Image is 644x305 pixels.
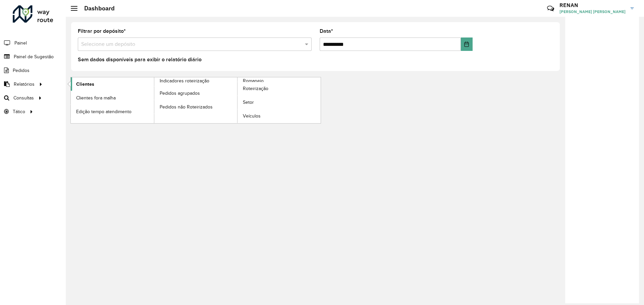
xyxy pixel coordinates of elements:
[77,5,115,12] h2: Dashboard
[559,2,626,8] h3: RENAN
[559,9,626,15] span: [PERSON_NAME] [PERSON_NAME]
[76,94,116,101] span: Clientes fora malha
[13,67,30,74] span: Pedidos
[461,37,473,51] button: Choose Date
[13,94,34,101] span: Consultas
[76,81,94,88] span: Clientes
[237,96,321,109] a: Setor
[76,108,131,115] span: Edição tempo atendimento
[243,112,261,120] span: Veículos
[13,108,25,115] span: Tático
[154,100,237,113] a: Pedidos não Roteirizados
[243,77,264,84] span: Romaneio
[543,1,558,16] a: Contato Rápido
[14,40,27,47] span: Painel
[243,85,268,92] span: Roteirização
[154,77,321,123] a: Romaneio
[160,103,213,110] span: Pedidos não Roteirizados
[243,99,254,106] span: Setor
[14,81,35,88] span: Relatórios
[71,91,154,104] a: Clientes fora malha
[71,77,237,123] a: Indicadores roteirização
[160,90,200,97] span: Pedidos agrupados
[320,27,333,35] label: Data
[78,56,202,64] label: Sem dados disponíveis para exibir o relatório diário
[78,27,126,35] label: Filtrar por depósito
[14,53,54,60] span: Painel de Sugestão
[71,77,154,91] a: Clientes
[154,86,237,100] a: Pedidos agrupados
[160,77,209,84] span: Indicadores roteirização
[237,109,321,123] a: Veículos
[71,105,154,118] a: Edição tempo atendimento
[237,82,321,95] a: Roteirização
